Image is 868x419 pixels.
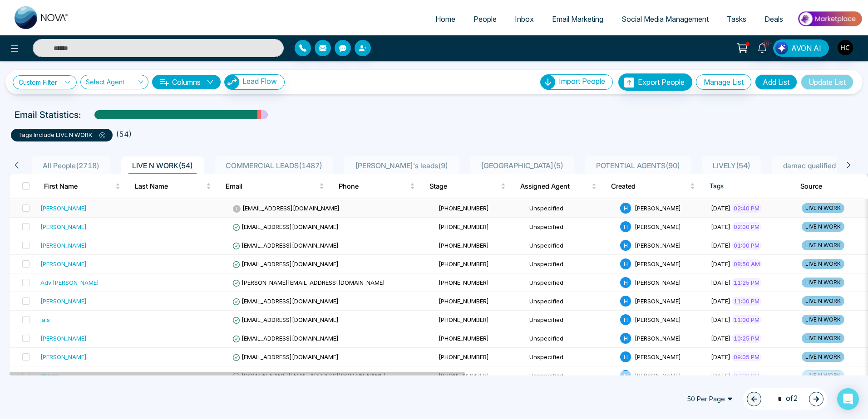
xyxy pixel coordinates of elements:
button: Manage List [696,74,751,90]
div: [PERSON_NAME] [40,241,87,250]
span: H [620,203,631,214]
span: 08:50 AM [732,259,762,268]
span: POTENTIAL AGENTS ( 90 ) [592,161,684,170]
span: 11:00 PM [732,297,761,306]
a: Home [426,10,464,28]
span: [PERSON_NAME] [635,242,681,249]
span: [PHONE_NUMBER] [439,223,489,230]
span: All People ( 2718 ) [39,161,103,170]
span: damac qualified ( 103 ) [779,161,858,170]
div: [PERSON_NAME] [40,352,87,361]
span: LIVE N WORK [802,333,844,343]
span: H [620,221,631,232]
span: Export People [638,78,685,87]
span: AVON AI [791,43,821,54]
span: [PERSON_NAME]'s leads ( 9 ) [351,161,452,170]
span: H [620,370,631,381]
span: 10+ [762,39,770,48]
a: 10+ [751,39,773,55]
span: LIVE N WORK [802,240,844,250]
p: tags include LIVE N WORK [18,131,105,140]
span: [DATE] [711,205,730,212]
span: H [620,240,631,251]
button: Update List [801,74,853,90]
td: Unspecified [526,292,616,311]
td: Unspecified [526,273,616,292]
div: [PERSON_NAME] [40,204,87,213]
span: LIVE N WORK [802,278,844,287]
span: COMMERCIAL LEADS ( 1487 ) [222,161,326,170]
span: LIVE N WORK [802,222,844,232]
th: Created [604,174,702,199]
a: Custom Filter [13,75,77,89]
span: [PERSON_NAME] [635,260,681,268]
span: [PERSON_NAME][EMAIL_ADDRESS][DOMAIN_NAME] [232,279,385,286]
td: Unspecified [526,199,616,218]
li: ( 54 ) [116,129,132,140]
span: 11:25 PM [732,278,761,287]
span: [PHONE_NUMBER] [439,205,489,212]
button: Add List [755,74,797,90]
span: Tasks [727,15,746,24]
span: 10:25 PM [732,334,761,343]
img: User Avatar [838,40,853,55]
span: [PERSON_NAME] [635,316,681,323]
th: First Name [37,174,128,199]
td: Unspecified [526,329,616,348]
span: [PERSON_NAME] [635,353,681,361]
span: LIVELY ( 54 ) [709,161,754,170]
span: [PHONE_NUMBER] [439,279,489,286]
span: [EMAIL_ADDRESS][DOMAIN_NAME] [232,260,339,268]
td: Unspecified [526,348,616,366]
span: Lead Flow [242,77,277,86]
div: [PERSON_NAME] [40,297,87,306]
span: down [207,78,214,86]
div: Adv [PERSON_NAME] [40,278,99,287]
th: Last Name [128,174,218,199]
div: jais [40,315,50,324]
th: Assigned Agent [513,174,604,199]
span: [EMAIL_ADDRESS][DOMAIN_NAME] [232,223,339,230]
span: First Name [44,181,113,192]
span: [DATE] [711,223,730,230]
span: [PERSON_NAME] [635,297,681,305]
span: [PHONE_NUMBER] [439,335,489,342]
span: [EMAIL_ADDRESS][DOMAIN_NAME] [232,205,340,212]
span: H [620,258,631,269]
span: 01:00 PM [732,241,761,250]
span: Stage [429,181,499,192]
p: Email Statistics: [15,108,81,122]
a: Lead FlowLead Flow [221,74,285,90]
span: [DATE] [711,353,730,361]
div: [PERSON_NAME] [40,259,87,268]
th: Stage [422,174,513,199]
span: H [620,314,631,325]
th: Email [218,174,331,199]
span: Phone [339,181,408,192]
span: Email Marketing [552,15,603,24]
span: Last Name [135,181,204,192]
img: Nova CRM Logo [15,6,69,29]
div: Open Intercom Messenger [837,388,859,410]
span: 11:00 PM [732,315,761,324]
span: of 2 [772,393,798,405]
a: People [464,10,506,28]
span: LIVE N WORK ( 54 ) [128,161,197,170]
span: [PERSON_NAME] [635,279,681,286]
span: [GEOGRAPHIC_DATA] ( 5 ) [477,161,567,170]
button: Lead Flow [224,74,285,90]
td: Unspecified [526,236,616,255]
td: Unspecified [526,255,616,273]
span: 50 Per Page [681,392,740,406]
span: H [620,277,631,288]
span: Import People [559,77,605,86]
span: People [473,15,497,24]
button: Columnsdown [152,75,221,89]
span: Home [435,15,455,24]
span: Assigned Agent [520,181,590,192]
span: LIVE N WORK [802,315,844,325]
img: Lead Flow [225,75,239,89]
th: Tags [702,174,793,199]
span: [EMAIL_ADDRESS][DOMAIN_NAME] [232,353,339,361]
span: [PHONE_NUMBER] [439,242,489,249]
